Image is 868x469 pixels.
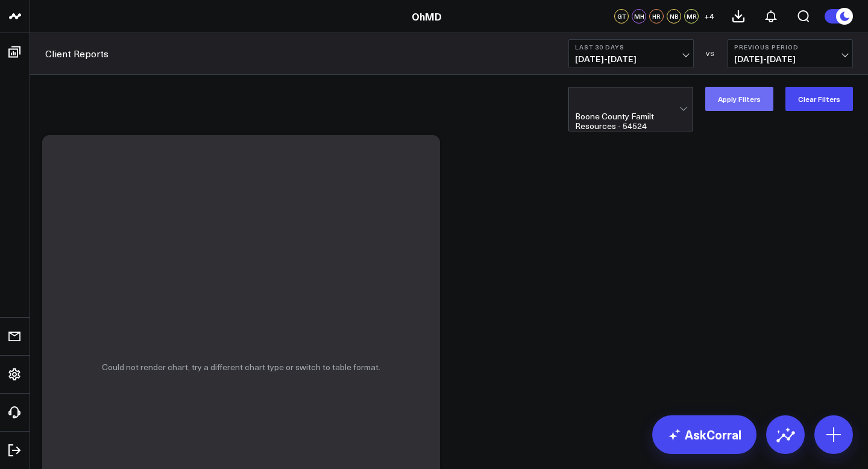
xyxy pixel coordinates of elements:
button: Previous Period[DATE]-[DATE] [728,39,853,68]
p: Could not render chart, try a different chart type or switch to table format. [102,362,380,372]
div: GT [614,9,629,24]
span: [DATE] - [DATE] [575,54,687,64]
div: Boone County Familt Resources - 54524 [575,112,679,131]
b: Previous Period [734,43,846,51]
div: HR [649,9,664,24]
a: OhMD [412,10,442,23]
button: +4 [702,9,716,24]
a: Client Reports [45,47,108,60]
b: Last 30 Days [575,43,687,51]
div: VS [700,50,722,57]
button: Apply Filters [705,87,773,111]
button: Last 30 Days[DATE]-[DATE] [568,39,694,68]
button: Clear Filters [785,87,853,111]
span: [DATE] - [DATE] [734,54,846,64]
div: NB [667,9,681,24]
div: MR [684,9,699,24]
a: AskCorral [652,415,756,454]
span: + 4 [704,12,714,20]
div: MH [632,9,646,24]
